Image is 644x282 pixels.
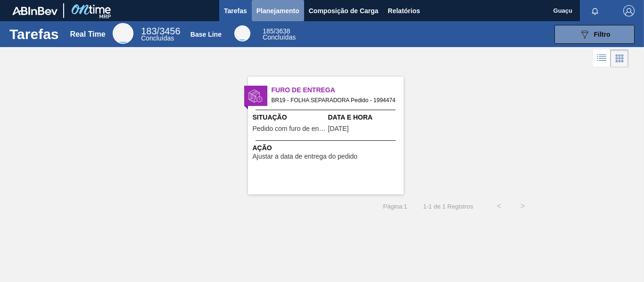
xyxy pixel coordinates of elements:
[12,7,58,15] img: TNhmsLtSVTkK8tSr43FrP2fwEKptu5GPRR3wAAAABJRU5ErkJggg==
[594,31,611,38] span: Filtro
[190,31,222,38] div: Base Line
[309,5,379,16] span: Composição de Carga
[263,28,296,40] div: Base Line
[328,113,401,122] span: Data e Hora
[421,203,473,210] span: 1 - 1 de 1 Registros
[263,33,296,41] span: Concluídas
[141,34,174,42] span: Concluídas
[248,89,263,103] img: status
[256,5,299,16] span: Planejamento
[9,29,59,40] h1: Tarefas
[272,95,396,105] span: BR19 - FOLHA SEPARADORA Pedido - 1994474
[253,143,401,153] span: Ação
[263,27,290,35] span: / 3638
[511,194,535,218] button: >
[253,153,358,160] span: Ajustar a data de entrega do pedido
[253,113,326,122] span: Situação
[113,23,133,44] div: Real Time
[224,5,247,16] span: Tarefas
[70,30,105,39] div: Real Time
[593,49,611,67] div: Visão em Lista
[554,25,635,44] button: Filtro
[272,85,404,95] span: Furo de Entrega
[611,49,628,67] div: Visão em Cards
[141,27,180,41] div: Real Time
[383,203,407,210] span: Página : 1
[388,5,420,16] span: Relatórios
[580,4,610,17] button: Notificações
[141,26,157,36] span: 183
[253,125,326,132] span: Pedido com furo de entrega
[487,194,511,218] button: <
[141,26,180,36] span: / 3456
[234,25,250,41] div: Base Line
[328,125,349,132] span: 31/08/2025,
[263,27,273,35] span: 185
[623,5,635,16] img: Logout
